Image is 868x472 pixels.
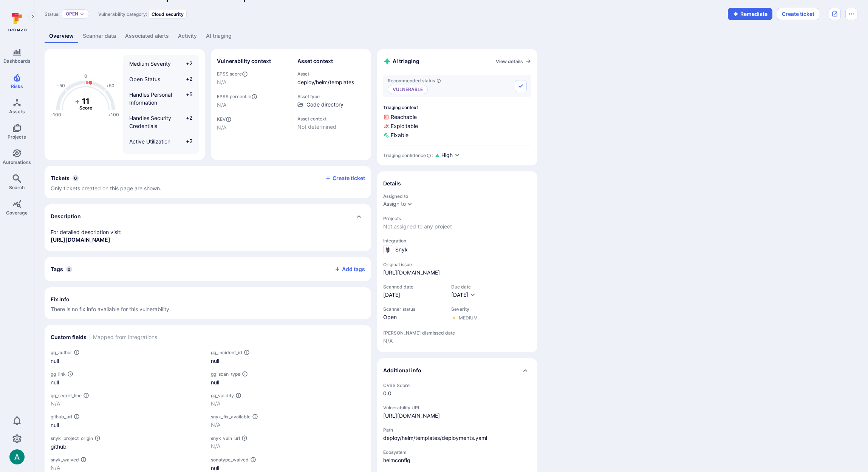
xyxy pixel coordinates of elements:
[45,204,371,228] div: Collapse description
[383,284,444,290] span: Scanned date
[383,337,531,345] span: N/A
[383,238,531,244] span: Integration
[377,171,537,352] section: details card
[441,151,453,159] span: High
[51,443,205,450] div: github
[297,116,365,122] span: Asset context
[395,246,408,253] span: Snyk
[8,134,26,140] span: Projects
[98,11,147,17] span: Vulnerability category:
[66,11,78,17] button: Open
[80,12,84,16] button: Expand dropdown
[51,464,205,472] p: N/A
[383,412,440,420] a: [URL][DOMAIN_NAME]
[51,421,205,429] div: null
[9,449,25,464] div: Arjan Dehar
[78,29,121,43] a: Scanner data
[515,80,527,92] button: Accept recommended status
[383,449,531,455] span: Ecosystem
[73,175,79,181] span: 0
[3,58,31,64] span: Dashboards
[388,85,428,94] p: Vulnerable
[51,400,205,407] p: N/A
[383,367,421,374] h2: Additional info
[51,393,82,398] span: gg_secret_line
[383,153,433,158] div: Triaging confidence :
[451,291,476,299] button: [DATE]
[383,457,531,464] span: helmconfig
[297,71,365,77] span: Asset
[427,153,431,158] svg: AI Triaging Agent self-evaluates the confidence behind recommended status based on the depth and ...
[845,8,857,20] button: Options menu
[106,83,114,88] text: +50
[45,166,371,198] div: Collapse
[383,405,531,410] span: Vulnerability URL
[383,201,406,207] button: Assign to
[51,236,110,243] a: [URL][DOMAIN_NAME]
[45,287,371,319] section: fix info card
[129,60,171,67] span: Medium Severity
[51,185,161,191] span: Only tickets created on this page are shown.
[217,94,285,100] span: EPSS percentile
[377,358,537,383] div: Collapse
[383,291,444,299] span: [DATE]
[383,122,531,130] span: Exploitable
[459,315,478,321] div: Medium
[383,223,531,230] span: Not assigned to any project
[211,350,242,355] span: gg_incident_id
[297,57,333,65] h2: Asset context
[45,166,371,198] section: tickets card
[211,393,234,398] span: gg_validity
[51,357,205,365] div: null
[217,124,285,131] span: N/A
[211,378,365,386] div: null
[217,101,285,109] span: N/A
[383,269,440,276] a: [URL][DOMAIN_NAME]
[211,435,240,441] span: snyk_vuln_url
[93,333,157,341] span: Mapped from integrations
[777,8,819,20] button: Create ticket
[728,8,772,20] button: Remediate
[211,414,251,420] span: snyk_fix_available
[388,78,441,83] span: Recommended status
[178,60,193,68] span: +2
[383,180,401,187] h2: Details
[45,29,857,43] div: Vulnerability tabs
[211,421,365,429] p: N/A
[383,313,444,321] span: Open
[383,262,531,267] span: Original issue
[79,105,92,111] text: Score
[129,91,172,106] span: Handles Personal Information
[51,213,81,220] h2: Description
[297,123,365,131] span: Not determined
[451,306,478,312] span: Severity
[28,12,37,21] button: Expand navigation menu
[9,185,25,190] span: Search
[383,193,531,199] span: Assigned to
[6,210,28,216] span: Coverage
[383,131,531,139] span: Fixable
[407,201,413,207] button: Expand dropdown
[57,83,65,88] text: -50
[51,228,365,244] p: For detailed description visit:
[297,94,365,99] span: Asset type
[51,112,61,117] text: -100
[211,357,365,365] div: null
[211,371,240,377] span: gg_scan_type
[211,400,365,407] p: N/A
[217,71,285,77] span: EPSS score
[383,427,531,433] span: Path
[51,333,87,341] h2: Custom fields
[108,112,119,117] text: +100
[325,175,365,182] button: Create ticket
[9,449,25,464] img: ACg8ocLSa5mPYBaXNx3eFu_EmspyJX0laNWN7cXOFirfQ7srZveEpg=s96-c
[71,97,101,111] g: The vulnerability score is based on the parameters defined in the settings
[211,457,249,463] span: sonatype_waived
[11,83,23,89] span: Risks
[451,284,476,290] span: Due date
[173,29,201,43] a: Activity
[383,216,531,221] span: Projects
